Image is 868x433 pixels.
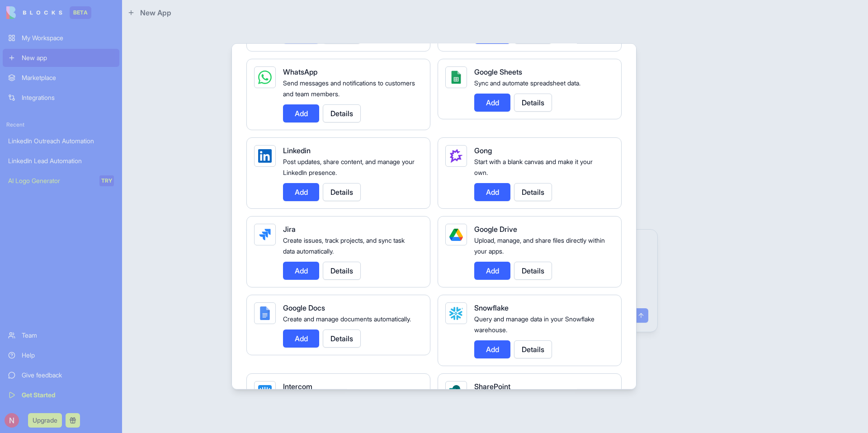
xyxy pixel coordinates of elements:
[514,262,552,280] button: Details
[283,329,319,348] button: Add
[474,340,510,358] button: Add
[514,26,552,44] button: Details
[474,303,509,312] span: Snowflake
[474,67,522,76] span: Google Sheets
[474,262,510,280] button: Add
[474,94,510,112] button: Add
[283,183,319,201] button: Add
[283,158,415,176] span: Post updates, share content, and manage your LinkedIn presence.
[474,146,492,155] span: Gong
[283,225,296,234] span: Jira
[474,183,510,201] button: Add
[283,262,319,280] button: Add
[283,303,325,312] span: Google Docs
[323,26,361,44] button: Details
[323,329,361,348] button: Details
[514,94,552,112] button: Details
[474,26,510,44] button: Add
[283,146,311,155] span: Linkedin
[283,315,411,323] span: Create and manage documents automatically.
[323,104,361,122] button: Details
[474,382,510,391] span: SharePoint
[283,236,405,255] span: Create issues, track projects, and sync task data automatically.
[323,183,361,201] button: Details
[474,236,605,255] span: Upload, manage, and share files directly within your apps.
[474,79,580,87] span: Sync and automate spreadsheet data.
[283,67,317,76] span: WhatsApp
[474,315,594,334] span: Query and manage data in your Snowflake warehouse.
[283,104,319,122] button: Add
[283,26,319,44] button: Add
[514,340,552,358] button: Details
[283,382,312,391] span: Intercom
[474,158,593,176] span: Start with a blank canvas and make it your own.
[323,262,361,280] button: Details
[514,183,552,201] button: Details
[474,225,517,234] span: Google Drive
[283,79,415,98] span: Send messages and notifications to customers and team members.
